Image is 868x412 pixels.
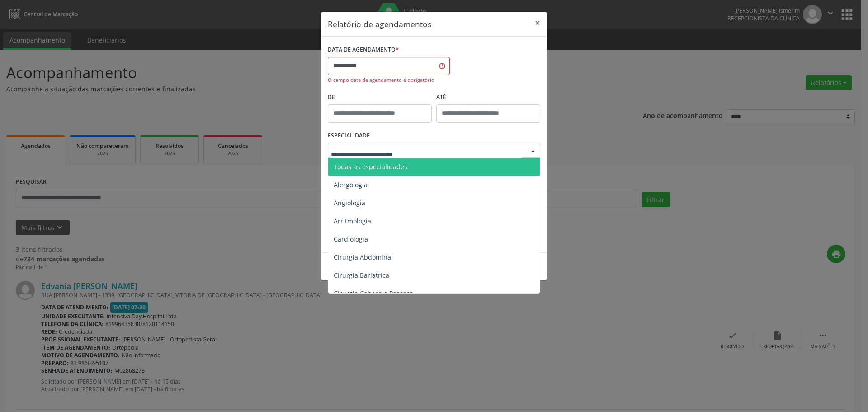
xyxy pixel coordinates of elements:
span: Arritmologia [334,217,371,225]
label: ESPECIALIDADE [328,129,370,143]
label: De [328,90,432,104]
span: Cirurgia Abdominal [334,253,393,261]
span: Cardiologia [334,235,368,243]
span: Todas as especialidades [334,162,407,171]
button: Close [528,12,547,34]
h5: Relatório de agendamentos [328,18,431,30]
span: Angiologia [334,199,365,207]
label: DATA DE AGENDAMENTO [328,43,399,57]
div: O campo data de agendamento é obrigatório [328,76,450,84]
span: Alergologia [334,180,368,189]
span: Cirurgia Cabeça e Pescoço [334,289,413,298]
label: ATÉ [436,90,540,104]
span: Cirurgia Bariatrica [334,271,389,279]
